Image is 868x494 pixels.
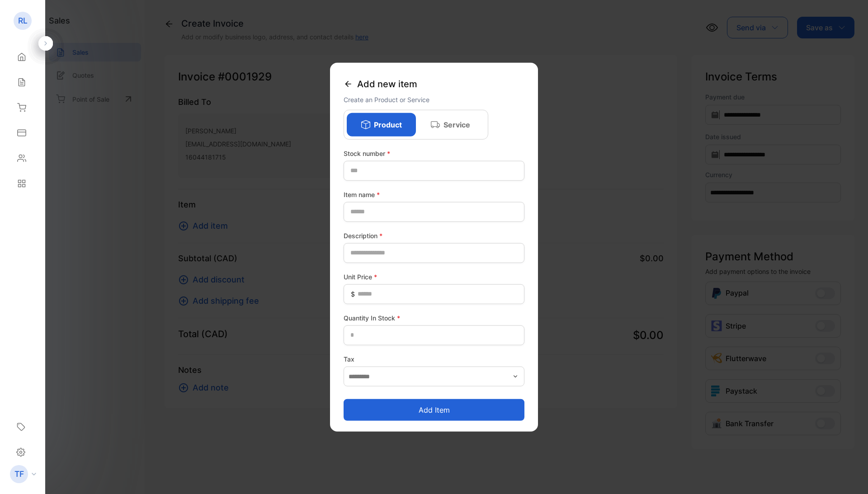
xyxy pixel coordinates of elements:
span: Create an Product or Service [344,95,429,103]
label: Item name [344,189,524,199]
button: Add item [344,399,524,421]
p: RL [18,15,28,27]
p: TF [14,468,24,480]
span: $ [351,289,355,299]
button: Open LiveChat chat widget [7,4,34,31]
label: Unit Price [344,272,524,281]
p: Service [443,119,470,130]
span: Add new item [357,77,417,90]
label: Tax [344,354,524,363]
label: Stock number [344,148,524,158]
p: Product [374,119,402,130]
label: Quantity In Stock [344,313,524,322]
label: Description [344,231,524,240]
